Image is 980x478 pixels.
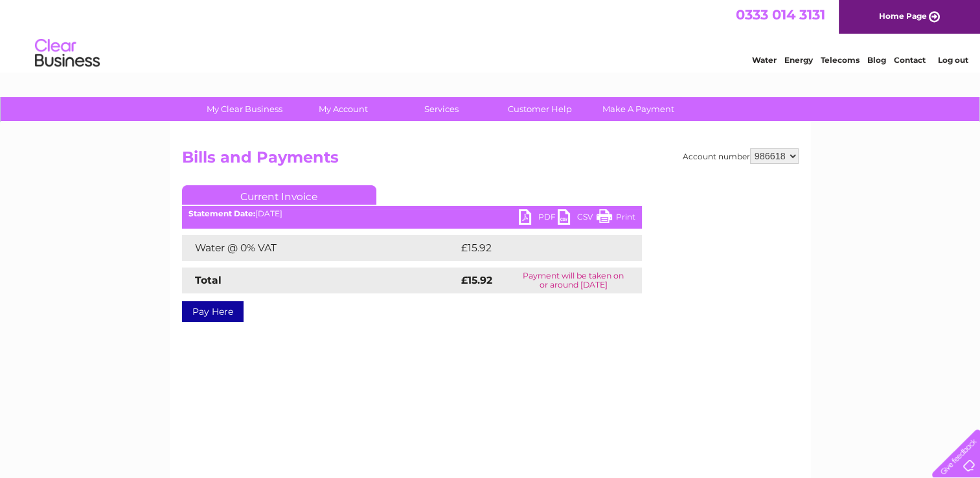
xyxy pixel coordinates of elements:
a: My Clear Business [191,97,298,121]
a: Customer Help [486,97,593,121]
td: Water @ 0% VAT [182,235,458,261]
a: Blog [867,55,886,65]
a: 0333 014 3131 [736,6,825,23]
a: Current Invoice [182,185,376,205]
a: Services [388,97,495,121]
a: Energy [784,55,813,65]
a: Water [752,55,777,65]
h2: Bills and Payments [182,148,799,173]
a: Print [597,209,635,228]
a: Make A Payment [585,97,692,121]
a: Contact [894,55,926,65]
a: Log out [937,55,968,65]
a: My Account [290,97,396,121]
img: logo.png [34,34,100,73]
td: £15.92 [458,235,615,261]
div: [DATE] [182,209,642,218]
strong: Total [195,274,222,286]
strong: £15.92 [461,274,492,286]
div: Clear Business is a trading name of Verastar Limited (registered in [GEOGRAPHIC_DATA] No. 3667643... [185,7,797,63]
b: Statement Date: [188,209,255,218]
td: Payment will be taken on or around [DATE] [505,267,641,293]
div: Account number [683,148,799,164]
a: Telecoms [821,55,860,65]
a: CSV [558,209,597,228]
a: PDF [519,209,558,228]
a: Pay Here [182,301,244,322]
